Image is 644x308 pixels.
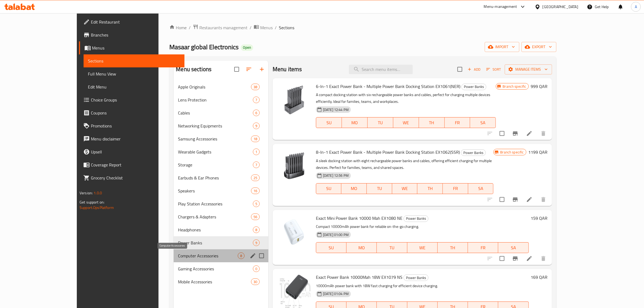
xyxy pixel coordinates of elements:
div: Speakers16 [174,184,268,197]
div: Wearable Gadgets [178,149,253,155]
span: TH [420,185,441,192]
a: Menu disclaimer [79,132,184,145]
span: Menu disclaimer [91,136,180,142]
span: TH [440,244,466,252]
span: Speakers [178,188,251,194]
a: Menus [254,24,273,31]
div: Headphones8 [174,223,268,236]
h2: Menu sections [176,65,212,73]
span: [DATE] 12:44 PM [321,107,351,112]
button: delete [537,252,550,265]
div: items [253,123,260,129]
div: Samsung Accessories18 [174,132,268,145]
li: / [275,24,277,31]
a: Sections [84,54,184,67]
button: delete [537,193,550,206]
span: Full Menu View [88,71,180,77]
span: Cables [178,110,253,116]
span: 7 [253,162,259,168]
button: import [485,42,519,52]
div: Chargers & Adapters56 [174,210,268,223]
span: Power Banks [404,215,428,222]
span: Restaurants management [199,24,247,31]
button: delete [537,127,550,140]
div: [GEOGRAPHIC_DATA] [543,4,578,10]
li: / [250,24,252,31]
span: A [635,4,637,10]
div: items [251,136,260,142]
div: Power Banks [461,149,486,156]
div: Play Station Accessories5 [174,197,268,210]
div: Chargers & Adapters [178,214,251,220]
div: items [251,214,260,220]
span: Apple Originals [178,84,251,90]
a: Coverage Report [79,158,184,171]
button: WE [407,242,438,253]
span: SU [318,119,340,127]
a: Coupons [79,106,184,119]
a: Upsell [79,145,184,158]
a: Edit menu item [526,196,533,203]
span: MO [349,244,375,252]
div: Power Banks9 [174,236,268,249]
p: 10000mAh power bank with 18W fast charging for efficient device charging. [316,283,529,289]
span: SA [472,119,494,127]
button: WE [392,183,418,194]
span: Select to update [496,128,508,139]
a: Edit Menu [84,80,184,93]
button: TU [367,183,392,194]
span: Earbuds & Ear Phones [178,175,251,181]
button: MO [342,117,368,128]
button: Branch-specific-item [509,193,522,206]
span: [DATE] 01:00 PM [321,232,351,237]
span: 18 [251,136,259,142]
span: Computer Accessories [178,253,237,259]
span: Get support on: [80,199,104,206]
span: Samsung Accessories [178,136,251,142]
div: Networking Equipments9 [174,119,268,132]
span: Storage [178,162,253,168]
a: Restaurants management [193,24,247,31]
span: TU [379,244,405,252]
span: 6 [253,110,259,116]
span: Upsell [91,149,180,155]
span: 38 [251,84,259,90]
a: Full Menu View [84,67,184,80]
span: Open [241,45,253,50]
div: items [251,84,260,90]
span: Mobile Accessories [178,278,251,285]
span: WE [395,119,417,127]
span: Branch specific [498,150,526,155]
span: Sort items [483,65,505,74]
nav: breadcrumb [169,24,556,31]
span: Edit Menu [88,84,180,90]
button: SU [316,117,342,128]
h6: 169 QAR [531,273,548,281]
button: MO [346,242,377,253]
span: Edit Restaurant [91,19,180,25]
p: A sleek docking station with eight rechargeable power banks and cables, offering efficient chargi... [316,158,493,171]
div: Computer Accessories8edit [174,249,268,262]
button: Sort [485,65,503,74]
button: Branch-specific-item [509,252,522,265]
button: MO [341,183,367,194]
span: SU [318,244,344,252]
span: SU [318,185,339,192]
div: Apple Originals38 [174,80,268,93]
span: Manage items [509,66,548,73]
span: WE [394,185,415,192]
span: Add item [465,65,483,74]
div: Open [241,44,253,51]
span: Masaar global Electronics [169,41,239,53]
span: Headphones [178,227,253,233]
a: Choice Groups [79,93,184,106]
div: items [253,240,260,246]
a: Edit menu item [526,255,533,262]
span: Lens Protection [178,97,253,103]
span: Power Banks [404,275,428,281]
button: SA [468,183,494,194]
div: Gaming Accessories0 [174,262,268,275]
